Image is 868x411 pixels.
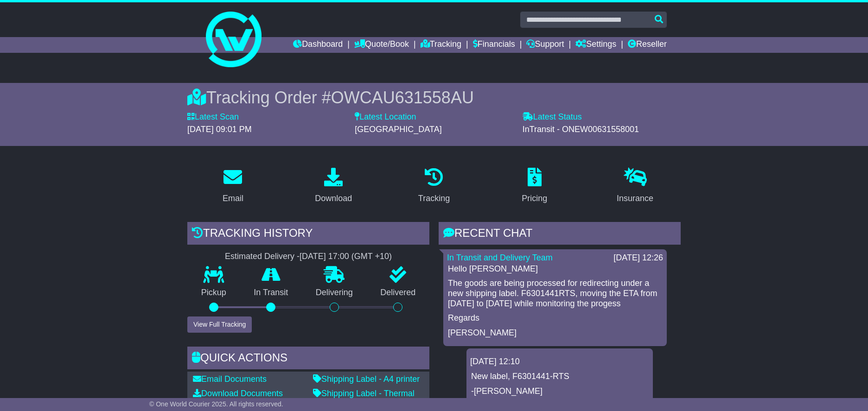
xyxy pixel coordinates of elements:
[471,386,648,397] p: -[PERSON_NAME]
[293,37,343,53] a: Dashboard
[448,264,662,274] p: Hello [PERSON_NAME]
[187,112,239,122] label: Latest Scan
[187,347,429,372] div: Quick Actions
[331,88,474,107] span: OWCAU631558AU
[448,278,662,309] p: The goods are being processed for redirecting under a new shipping label. F6301441RTS, moving the...
[223,192,243,205] div: Email
[448,328,662,338] p: [PERSON_NAME]
[354,37,409,53] a: Quote/Book
[473,37,515,53] a: Financials
[313,389,415,408] a: Shipping Label - Thermal printer
[522,192,547,205] div: Pricing
[523,112,582,122] label: Latest Status
[448,313,662,323] p: Regards
[240,288,302,298] p: In Transit
[412,164,456,208] a: Tracking
[628,37,667,53] a: Reseller
[187,222,429,247] div: Tracking history
[187,252,429,262] div: Estimated Delivery -
[617,192,653,205] div: Insurance
[471,372,648,382] p: New label, F6301441-RTS
[193,389,283,398] a: Download Documents
[470,357,649,367] div: [DATE] 12:10
[418,192,450,205] div: Tracking
[421,37,461,53] a: Tracking
[313,374,420,384] a: Shipping Label - A4 printer
[193,374,267,384] a: Email Documents
[523,125,639,134] span: InTransit - ONEW00631558001
[149,400,283,408] span: © One World Courier 2025. All rights reserved.
[575,37,616,53] a: Settings
[355,112,416,122] label: Latest Location
[302,288,367,298] p: Delivering
[187,316,252,333] button: View Full Tracking
[315,192,352,205] div: Download
[300,252,392,262] div: [DATE] 17:00 (GMT +10)
[516,164,553,208] a: Pricing
[355,125,441,134] span: [GEOGRAPHIC_DATA]
[187,288,240,298] p: Pickup
[217,164,249,208] a: Email
[309,164,358,208] a: Download
[367,288,430,298] p: Delivered
[187,88,681,107] div: Tracking Order #
[613,253,663,263] div: [DATE] 12:26
[187,125,252,134] span: [DATE] 09:01 PM
[447,253,553,262] a: In Transit and Delivery Team
[439,222,681,247] div: RECENT CHAT
[526,37,564,53] a: Support
[611,164,659,208] a: Insurance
